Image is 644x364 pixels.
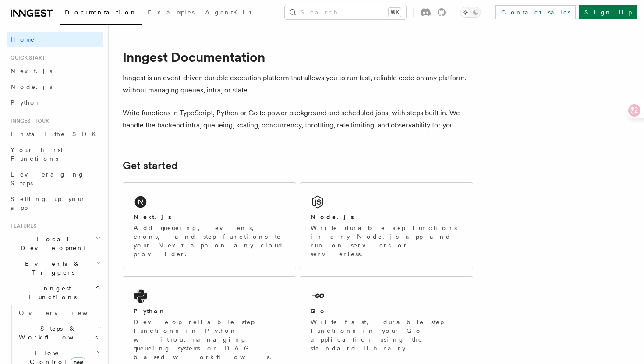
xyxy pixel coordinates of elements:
[123,49,473,65] h1: Inngest Documentation
[460,7,481,18] button: Toggle dark mode
[311,223,462,258] p: Write durable step functions in any Node.js app and run on servers or serverless.
[123,107,473,131] p: Write functions in TypeScript, Python or Go to power background and scheduled jobs, with steps bu...
[11,35,35,44] span: Home
[11,195,86,211] span: Setting up your app
[311,318,462,353] p: Write fast, durable step functions in your Go application using the standard library.
[123,159,177,172] a: Get started
[60,3,142,25] a: Documentation
[7,117,49,124] span: Inngest tour
[285,5,406,19] button: Search...⌘K
[311,307,326,315] h2: Go
[7,95,103,110] a: Python
[311,212,354,221] h2: Node.js
[200,3,257,24] a: AgentKit
[7,231,103,256] button: Local Development
[495,5,576,19] a: Contact sales
[19,309,109,316] span: Overview
[7,284,95,301] span: Inngest Functions
[11,146,63,162] span: Your first Functions
[300,182,473,269] a: Node.jsWrite durable step functions in any Node.js app and run on servers or serverless.
[7,259,96,277] span: Events & Triggers
[7,126,103,142] a: Install the SDK
[134,223,285,258] p: Add queueing, events, crons, and step functions to your Next app on any cloud provider.
[65,9,137,16] span: Documentation
[123,72,473,96] p: Inngest is an event-driven durable execution platform that allows you to run fast, reliable code ...
[11,131,101,138] span: Install the SDK
[15,324,98,342] span: Steps & Workflows
[7,256,103,280] button: Events & Triggers
[7,54,45,61] span: Quick start
[7,191,103,216] a: Setting up your app
[15,305,103,321] a: Overview
[11,99,42,106] span: Python
[7,142,103,166] a: Your first Functions
[7,166,103,191] a: Leveraging Steps
[11,67,52,74] span: Next.js
[11,83,52,90] span: Node.js
[134,307,166,315] h2: Python
[7,79,103,95] a: Node.js
[123,182,296,269] a: Next.jsAdd queueing, events, crons, and step functions to your Next app on any cloud provider.
[7,32,103,47] a: Home
[134,318,285,361] p: Develop reliable step functions in Python without managing queueing systems or DAG based workflows.
[148,9,195,16] span: Examples
[7,223,36,230] span: Features
[579,5,637,19] a: Sign Up
[134,212,171,221] h2: Next.js
[389,8,401,17] kbd: ⌘K
[142,3,200,24] a: Examples
[7,235,96,252] span: Local Development
[205,9,251,16] span: AgentKit
[11,171,85,187] span: Leveraging Steps
[7,280,103,305] button: Inngest Functions
[15,321,103,345] button: Steps & Workflows
[7,63,103,79] a: Next.js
